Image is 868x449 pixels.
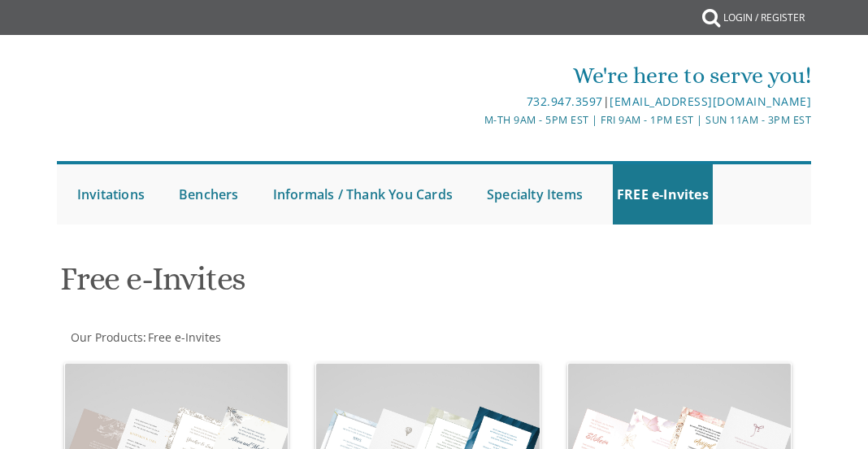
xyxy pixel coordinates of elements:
a: 732.947.3597 [527,94,603,109]
span: Free e-Invites [148,329,221,345]
div: | [309,92,811,111]
div: We're here to serve you! [309,59,811,92]
a: Our Products [69,329,143,345]
a: Invitations [73,164,149,224]
h1: Free e-Invites [60,261,808,309]
a: Free e-Invites [146,329,221,345]
div: : [57,329,811,346]
a: FREE e-Invites [613,164,713,224]
a: Specialty Items [483,164,587,224]
a: [EMAIL_ADDRESS][DOMAIN_NAME] [610,94,811,109]
a: Benchers [175,164,243,224]
a: Informals / Thank You Cards [269,164,457,224]
div: M-Th 9am - 5pm EST | Fri 9am - 1pm EST | Sun 11am - 3pm EST [309,111,811,129]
